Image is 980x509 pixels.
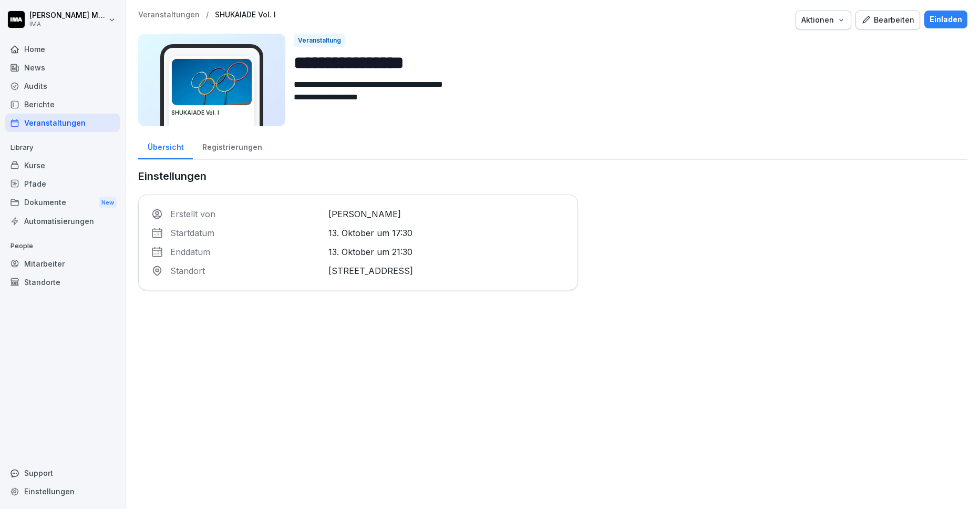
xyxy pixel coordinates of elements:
p: People [5,238,120,254]
a: Berichte [5,95,120,114]
a: Automatisierungen [5,212,120,230]
div: Support [5,464,120,482]
h3: SHUKAIADE Vol. I [171,109,252,117]
div: Aktionen [801,14,845,26]
div: Einladen [930,14,962,25]
button: Einladen [924,11,967,28]
a: Home [5,40,120,58]
p: 13. Oktober um 21:30 [328,246,565,258]
a: Registrierungen [193,133,271,159]
p: Einstellungen [138,168,578,184]
div: Bearbeiten [861,14,914,26]
a: Veranstaltungen [5,114,120,132]
p: / [206,11,209,19]
a: Standorte [5,273,120,291]
a: SHUKAIADE Vol. I [215,11,276,19]
a: Audits [5,77,120,95]
div: Veranstaltung [294,34,345,47]
div: Dokumente [5,193,120,212]
p: Enddatum [170,246,322,258]
a: Einstellungen [5,482,120,501]
p: Library [5,139,120,156]
a: Kurse [5,156,120,175]
a: DokumenteNew [5,193,120,212]
button: Bearbeiten [855,11,920,29]
p: [STREET_ADDRESS] [328,264,565,277]
a: Mitarbeiter [5,254,120,273]
p: Startdatum [170,227,322,239]
a: Pfade [5,175,120,193]
a: Übersicht [138,133,193,159]
a: Veranstaltungen [138,11,200,19]
p: 13. Oktober um 17:30 [328,227,565,239]
p: Standort [170,264,322,277]
button: Aktionen [796,11,851,29]
p: Erstellt von [170,208,322,220]
div: New [99,197,117,209]
a: News [5,58,120,77]
p: [PERSON_NAME] [328,208,565,220]
p: [PERSON_NAME] Milanovska [29,11,106,20]
p: IMA [29,21,106,28]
